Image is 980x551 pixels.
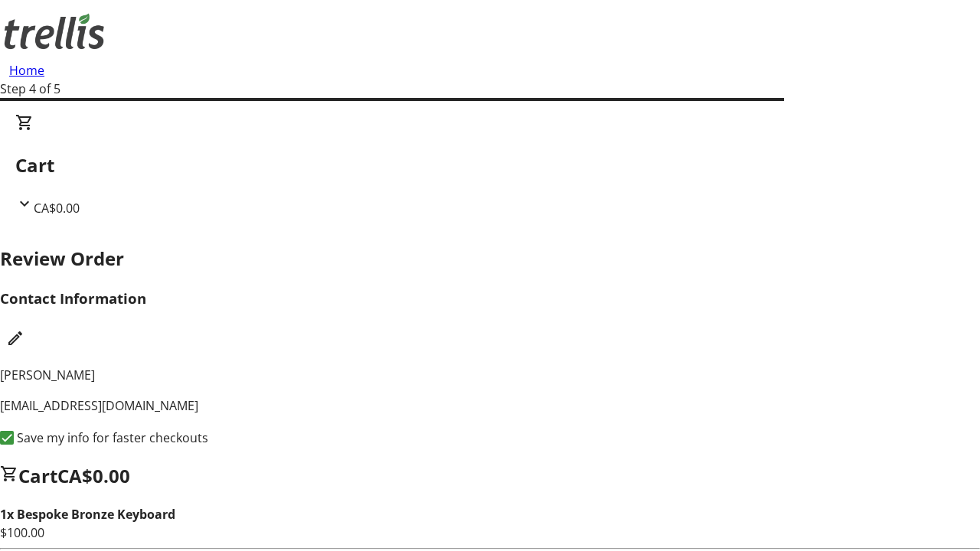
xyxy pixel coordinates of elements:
div: CartCA$0.00 [15,113,965,217]
span: Cart [18,463,57,488]
span: CA$0.00 [34,200,80,217]
h2: Cart [15,152,965,179]
span: CA$0.00 [57,463,130,488]
label: Save my info for faster checkouts [14,429,208,447]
